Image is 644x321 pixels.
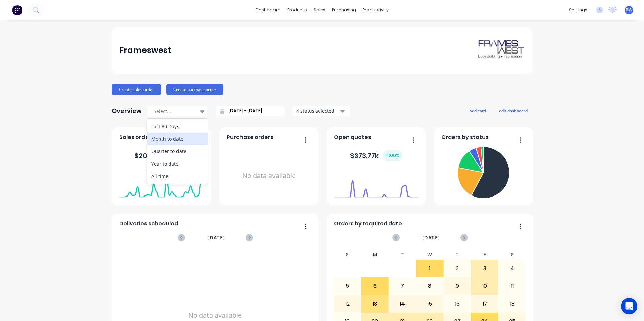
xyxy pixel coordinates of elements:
span: Orders by status [441,133,489,141]
span: Open quotes [334,133,371,141]
div: Open Intercom Messenger [621,298,637,314]
div: 14 [389,295,416,312]
button: Create sales order [112,84,161,95]
div: 11 [499,278,526,294]
div: F [471,250,498,260]
div: 2 [444,260,471,277]
div: 6 [361,278,388,294]
div: No data available [227,144,311,208]
img: Factory [12,5,22,15]
div: 4 status selected [296,107,339,114]
div: 15 [416,295,443,312]
div: 10 [471,278,498,294]
div: 1 [416,260,443,277]
button: 4 status selected [293,106,350,116]
span: Sales orders [119,133,154,141]
div: T [444,250,471,260]
div: S [334,250,361,260]
div: Month to date [147,133,208,145]
div: Last 30 Days [147,120,208,133]
span: Purchase orders [227,133,273,141]
div: 8 [416,278,443,294]
div: $ 373.77k [350,150,402,161]
button: edit dashboard [494,106,532,115]
div: + 100 % [383,150,402,161]
div: M [361,250,389,260]
div: 13 [361,295,388,312]
span: Orders by required date [334,220,402,228]
div: products [284,5,310,15]
div: purchasing [329,5,359,15]
span: [DATE] [422,234,440,241]
div: S [498,250,526,260]
div: Quarter to date [147,145,208,157]
button: Create purchase order [166,84,223,95]
div: All time [147,170,208,182]
span: [DATE] [207,234,225,241]
div: W [416,250,444,260]
div: 5 [334,278,361,294]
div: productivity [359,5,392,15]
div: $ 200.63k [134,150,189,161]
div: 4 [499,260,526,277]
button: add card [465,106,490,115]
div: Frameswest [119,44,171,57]
span: Deliveries scheduled [119,220,178,228]
div: Overview [112,104,142,118]
div: 9 [444,278,471,294]
div: settings [566,5,591,15]
div: 3 [471,260,498,277]
img: Frameswest [478,39,525,62]
a: dashboard [252,5,284,15]
div: 7 [389,278,416,294]
div: T [389,250,416,260]
div: 16 [444,295,471,312]
div: sales [310,5,329,15]
div: 17 [471,295,498,312]
div: 18 [499,295,526,312]
div: Year to date [147,157,208,170]
span: BW [626,7,632,13]
div: 12 [334,295,361,312]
